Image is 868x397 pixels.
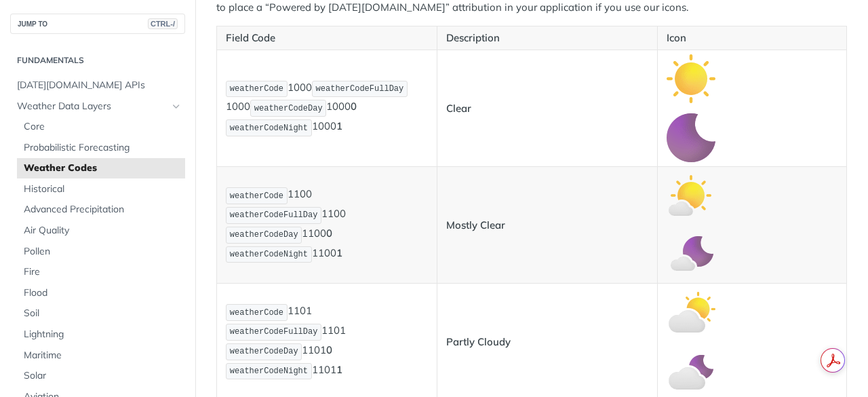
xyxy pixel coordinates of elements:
[226,186,428,264] p: 1100 1100 1100 1100
[667,71,715,84] span: Expand image
[10,75,185,96] a: [DATE][DOMAIN_NAME] APIs
[446,335,511,348] strong: Partly Cloudy
[17,179,185,200] a: Historical
[667,347,715,396] img: partly_cloudy_night
[17,303,185,324] a: Soil
[226,303,428,381] p: 1101 1101 1101 1101
[226,31,428,46] p: Field Code
[226,79,428,138] p: 1000 1000 1000 1000
[667,31,837,46] p: Icon
[24,120,182,134] span: Core
[446,102,471,115] strong: Clear
[148,18,178,29] span: CTRL-/
[17,221,185,241] a: Air Quality
[17,366,185,386] a: Solar
[336,363,342,376] strong: 1
[230,191,283,201] span: weatherCode
[24,349,182,362] span: Maritime
[17,200,185,220] a: Advanced Precipitation
[10,54,185,67] h2: Fundamentals
[667,113,715,162] img: clear_night
[10,96,185,117] a: Weather Data LayersHide subpages for Weather Data Layers
[667,171,715,220] img: mostly_clear_day
[17,242,185,262] a: Pollen
[326,227,332,240] strong: 0
[230,327,318,337] span: weatherCodeFullDay
[17,283,185,303] a: Flood
[24,369,182,383] span: Solar
[24,141,182,155] span: Probabilistic Forecasting
[24,224,182,238] span: Air Quality
[24,265,182,279] span: Fire
[17,158,185,178] a: Weather Codes
[667,130,715,143] span: Expand image
[667,54,715,103] img: clear_day
[171,101,182,112] button: Hide subpages for Weather Data Layers
[351,100,357,113] strong: 0
[17,324,185,345] a: Lightning
[24,307,182,320] span: Soil
[230,366,308,376] span: weatherCodeNight
[24,245,182,259] span: Pollen
[24,183,182,196] span: Historical
[17,100,167,113] span: Weather Data Layers
[254,104,323,113] span: weatherCodeDay
[230,347,298,356] span: weatherCodeDay
[326,343,332,356] strong: 0
[17,138,185,158] a: Probabilistic Forecasting
[667,247,715,260] span: Expand image
[230,230,298,240] span: weatherCodeDay
[17,117,185,137] a: Core
[24,328,182,341] span: Lightning
[24,203,182,216] span: Advanced Precipitation
[667,230,715,279] img: mostly_clear_night
[230,124,308,133] span: weatherCodeNight
[667,288,715,337] img: partly_cloudy_day
[230,84,283,94] span: weatherCode
[24,286,182,300] span: Flood
[17,79,182,92] span: [DATE][DOMAIN_NAME] APIs
[336,246,342,259] strong: 1
[667,305,715,318] span: Expand image
[667,188,715,201] span: Expand image
[446,31,648,46] p: Description
[230,250,308,259] span: weatherCodeNight
[17,262,185,282] a: Fire
[230,308,283,318] span: weatherCode
[230,210,318,220] span: weatherCodeFullDay
[17,345,185,366] a: Maritime
[446,219,505,231] strong: Mostly Clear
[24,162,182,175] span: Weather Codes
[667,364,715,377] span: Expand image
[316,84,404,94] span: weatherCodeFullDay
[10,14,185,34] button: JUMP TOCTRL-/
[336,120,342,133] strong: 1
